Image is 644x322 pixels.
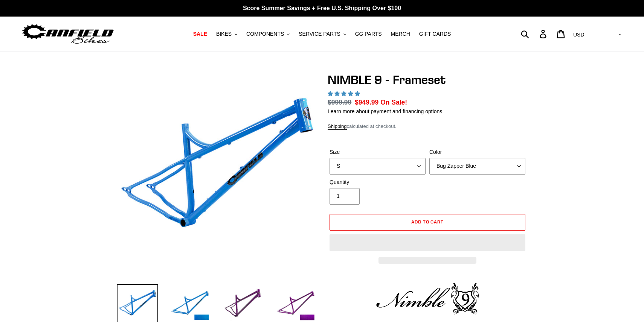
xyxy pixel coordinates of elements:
span: SALE [193,31,207,37]
span: On Sale! [380,97,407,107]
label: Color [429,148,525,156]
span: Add to cart [411,219,444,225]
span: GG PARTS [355,31,382,37]
label: Quantity [330,178,426,186]
a: MERCH [387,29,414,39]
a: GIFT CARDS [415,29,455,39]
span: GIFT CARDS [419,31,451,37]
img: NIMBLE 9 - Frameset [118,74,315,270]
a: GG PARTS [351,29,386,39]
input: Search [525,26,544,42]
button: SERVICE PARTS [295,29,349,39]
span: MERCH [391,31,410,37]
h1: NIMBLE 9 - Frameset [328,73,527,87]
span: $949.99 [355,99,378,106]
label: Size [330,148,426,156]
a: Shipping [328,123,347,130]
span: BIKES [216,31,232,37]
img: Canfield Bikes [21,22,115,46]
button: BIKES [212,29,241,39]
a: SALE [189,29,211,39]
div: calculated at checkout. [328,123,527,130]
s: $999.99 [328,99,351,106]
span: SERVICE PARTS [299,31,340,37]
button: COMPONENTS [243,29,293,39]
a: Learn more about payment and financing options [328,108,442,114]
button: Add to cart [330,214,525,231]
span: 4.89 stars [328,91,362,97]
span: COMPONENTS [246,31,284,37]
